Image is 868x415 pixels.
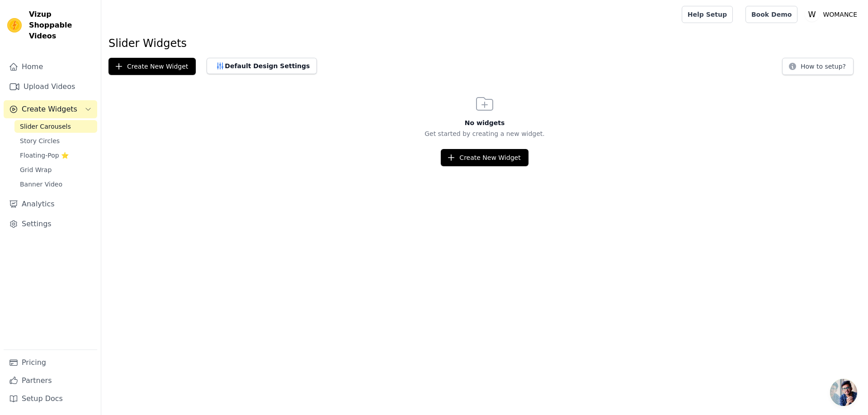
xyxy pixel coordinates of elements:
span: Create Widgets [22,104,77,115]
p: WOMANCE [819,6,861,23]
h1: Slider Widgets [108,36,861,51]
h3: No widgets [101,118,868,127]
span: Grid Wrap [20,165,52,174]
a: Pricing [4,354,97,372]
button: Create Widgets [4,100,97,118]
a: Book Demo [745,6,797,23]
a: Partners [4,372,97,390]
a: Grid Wrap [14,163,97,176]
img: Vizup [7,18,22,33]
span: Floating-Pop ⭐ [20,151,69,160]
text: W [808,10,816,19]
a: Help Setup [682,6,733,23]
button: Create New Widget [108,58,196,75]
a: Settings [4,215,97,233]
span: Story Circles [20,136,60,145]
p: Get started by creating a new widget. [101,129,868,138]
span: Banner Video [20,180,62,189]
button: Create New Widget [441,149,528,166]
a: Banner Video [14,178,97,191]
a: Slider Carousels [14,120,97,133]
button: Default Design Settings [207,58,317,74]
a: Home [4,58,97,76]
a: Upload Videos [4,78,97,96]
a: Floating-Pop ⭐ [14,149,97,162]
a: Story Circles [14,135,97,147]
a: How to setup? [782,64,854,73]
a: Setup Docs [4,390,97,408]
a: Open chat [830,379,857,406]
button: W WOMANCE [805,6,861,23]
button: How to setup? [782,58,854,75]
span: Vizup Shoppable Videos [29,9,94,42]
a: Analytics [4,195,97,213]
span: Slider Carousels [20,122,71,131]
